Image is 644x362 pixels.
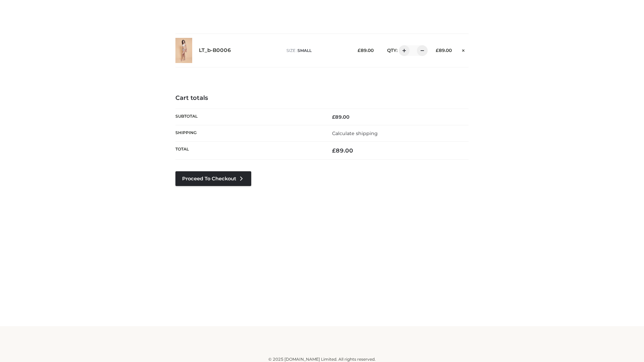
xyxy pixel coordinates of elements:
a: LT_b-B0006 [199,47,231,54]
bdi: 89.00 [332,114,350,120]
span: £ [332,147,336,154]
span: SMALL [298,48,312,53]
th: Subtotal [175,109,322,125]
span: £ [332,114,335,120]
span: £ [436,48,439,53]
bdi: 89.00 [358,48,374,53]
a: Calculate shipping [332,130,378,136]
bdi: 89.00 [332,147,353,154]
span: £ [358,48,361,53]
a: Remove this item [459,45,469,54]
bdi: 89.00 [436,48,452,53]
h4: Cart totals [175,95,469,102]
p: size : [286,48,347,54]
th: Shipping [175,125,322,141]
a: Proceed to Checkout [175,171,251,186]
th: Total [175,142,322,160]
div: QTY: [380,45,425,56]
